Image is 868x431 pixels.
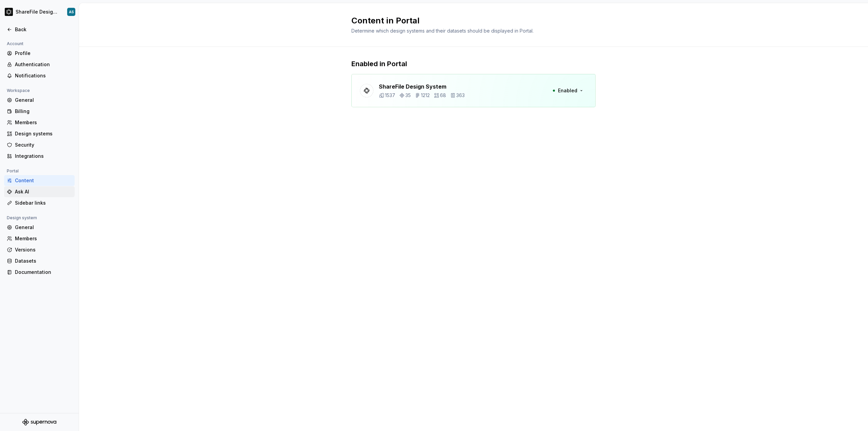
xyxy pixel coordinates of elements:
[15,246,72,253] div: Versions
[22,419,56,426] svg: Supernova Logo
[15,224,72,231] div: General
[15,188,72,195] div: Ask AI
[4,151,75,162] a: Integrations
[385,92,395,99] p: 1537
[15,108,72,115] div: Billing
[4,95,75,106] a: General
[4,24,75,35] a: Back
[4,175,75,186] a: Content
[15,200,72,206] div: Sidebar links
[351,59,596,69] p: Enabled in Portal
[16,8,59,15] div: ShareFile Design System
[4,40,26,48] div: Account
[15,269,72,276] div: Documentation
[4,70,75,81] a: Notifications
[15,50,72,57] div: Profile
[15,26,72,33] div: Back
[4,222,75,233] a: General
[4,267,75,278] a: Documentation
[4,186,75,197] a: Ask AI
[548,85,587,97] button: Enabled
[4,87,33,95] div: Workspace
[5,8,13,16] img: 16fa4d48-c719-41e7-904a-cec51ff481f5.png
[15,97,72,104] div: General
[351,28,534,34] span: Determine which design systems and their datasets should be displayed in Portal.
[4,106,75,117] a: Billing
[1,4,77,19] button: ShareFile Design SystemAS
[15,177,72,184] div: Content
[4,256,75,266] a: Datasets
[69,9,74,15] div: AS
[15,235,72,242] div: Members
[4,128,75,139] a: Design systems
[15,72,72,79] div: Notifications
[405,92,411,99] p: 35
[15,142,72,148] div: Security
[4,244,75,255] a: Versions
[15,153,72,160] div: Integrations
[4,139,75,150] a: Security
[440,92,446,99] p: 68
[558,87,577,94] span: Enabled
[4,214,40,222] div: Design system
[379,82,465,91] p: ShareFile Design System
[15,258,72,264] div: Datasets
[15,130,72,137] div: Design systems
[351,15,587,26] h2: Content in Portal
[4,59,75,70] a: Authentication
[456,92,465,99] p: 363
[421,92,430,99] p: 1212
[4,167,21,175] div: Portal
[4,48,75,59] a: Profile
[15,119,72,126] div: Members
[4,233,75,244] a: Members
[4,198,75,208] a: Sidebar links
[15,61,72,68] div: Authentication
[4,117,75,128] a: Members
